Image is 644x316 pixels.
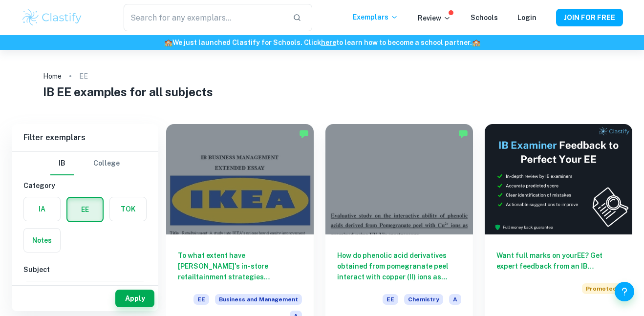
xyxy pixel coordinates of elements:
[124,4,285,31] input: Search for any exemplars...
[582,283,621,294] span: Promoted
[471,14,498,21] a: Schools
[496,250,621,272] h6: Want full marks on your EE ? Get expert feedback from an IB examiner!
[23,264,147,275] h6: Subject
[2,37,642,48] h6: We just launched Clastify for Schools. Click to learn how to become a school partner.
[43,83,601,101] h1: IB EE examples for all subjects
[418,13,451,23] p: Review
[517,14,537,21] a: Login
[79,71,88,82] p: EE
[115,290,154,307] button: Apply
[21,8,83,27] img: Clastify logo
[337,250,461,282] h6: How do phenolic acid derivatives obtained from pomegranate peel interact with copper (II) ions as...
[485,124,632,234] img: Thumbnail
[472,39,480,46] span: 🏫
[67,198,103,221] button: EE
[215,294,302,305] span: Business and Management
[24,229,60,252] button: Notes
[12,124,158,151] h6: Filter exemplars
[24,197,60,221] button: IA
[404,294,443,305] span: Chemistry
[299,129,309,139] img: Marked
[321,39,336,46] a: here
[556,9,623,26] button: JOIN FOR FREE
[353,12,398,22] p: Exemplars
[449,294,461,305] span: A
[23,180,147,191] h6: Category
[93,152,120,175] button: College
[615,282,634,301] button: Help and Feedback
[50,152,74,175] button: IB
[193,294,209,305] span: EE
[458,129,468,139] img: Marked
[43,69,62,83] a: Home
[164,39,172,46] span: 🏫
[178,250,302,282] h6: To what extent have [PERSON_NAME]'s in-store retailtainment strategies contributed to enhancing b...
[383,294,398,305] span: EE
[50,152,120,175] div: Filter type choice
[110,197,146,221] button: TOK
